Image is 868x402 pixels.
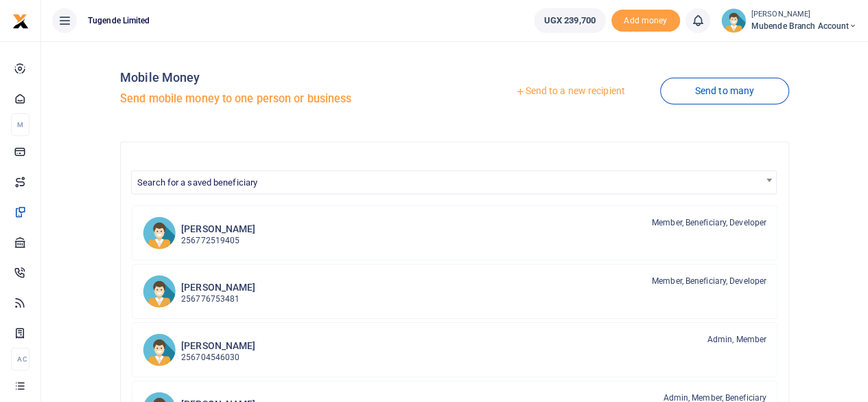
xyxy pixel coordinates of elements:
a: logo-small logo-large logo-large [12,15,29,25]
img: logo-small [12,13,29,30]
small: [PERSON_NAME] [751,9,857,21]
a: Send to many [660,78,789,104]
span: Member, Beneficiary, Developer [652,275,766,287]
li: M [11,113,30,136]
h6: [PERSON_NAME] [181,340,255,352]
span: Tugende Limited [82,14,156,27]
span: Search for a saved beneficiary [132,171,776,192]
a: profile-user [PERSON_NAME] Mubende Branch Account [721,8,857,33]
p: 256776753481 [181,293,255,306]
span: Search for a saved beneficiary [137,177,257,188]
img: profile-user [721,8,746,33]
span: Mubende Branch Account [751,20,857,32]
a: UGX 239,700 [534,8,606,33]
li: Toup your wallet [611,10,680,32]
a: LN [PERSON_NAME] 256704546030 Admin, Member [132,322,777,377]
span: UGX 239,700 [544,14,596,27]
p: 256704546030 [181,351,255,364]
p: 256772519405 [181,234,255,247]
li: Wallet ballance [528,8,611,33]
span: Admin, Member [707,333,766,346]
h4: Mobile Money [120,70,449,85]
a: Send to a new recipient [480,79,659,104]
img: JK [143,275,176,308]
h6: [PERSON_NAME] [181,282,255,293]
span: Member, Beneficiary, Developer [652,216,766,229]
img: LN [143,333,176,366]
h5: Send mobile money to one person or business [120,92,449,106]
span: Search for a saved beneficiary [131,170,777,194]
li: Ac [11,348,30,370]
a: JK [PERSON_NAME] 256776753481 Member, Beneficiary, Developer [132,264,777,319]
img: JN [143,216,176,249]
h6: [PERSON_NAME] [181,223,255,235]
a: JN [PERSON_NAME] 256772519405 Member, Beneficiary, Developer [132,205,777,260]
span: Add money [611,10,680,32]
a: Add money [611,14,680,25]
